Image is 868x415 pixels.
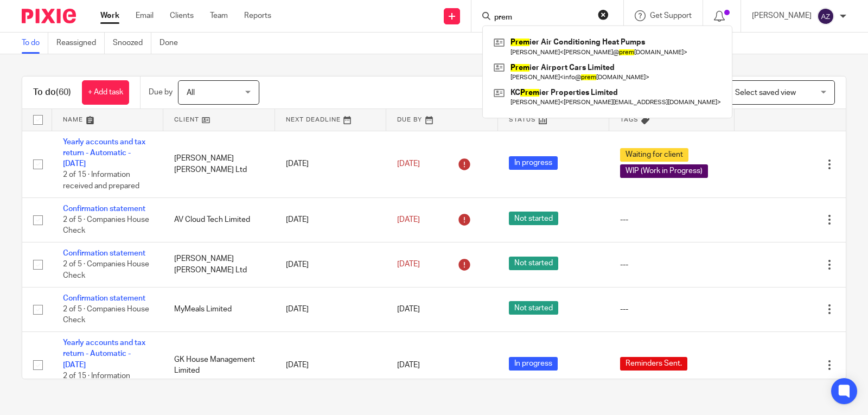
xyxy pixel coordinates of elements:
[63,216,149,235] span: 2 of 5 · Companies House Check
[210,10,228,21] a: Team
[63,138,145,168] a: Yearly accounts and tax return - Automatic - [DATE]
[82,80,129,105] a: + Add task
[163,287,275,331] td: MyMeals Limited
[275,242,386,287] td: [DATE]
[620,357,687,371] span: Reminders Sent.
[149,87,173,98] p: Due by
[620,164,708,178] span: WIP (Work in Progress)
[63,372,139,391] span: 2 of 15 · Information received and prepared
[620,304,724,315] div: ---
[509,156,558,170] span: In progress
[397,216,420,224] span: [DATE]
[159,33,186,54] a: Done
[56,33,105,54] a: Reassigned
[63,305,149,324] span: 2 of 5 · Companies House Check
[275,197,386,242] td: [DATE]
[63,171,139,190] span: 2 of 15 · Information received and prepared
[56,88,71,97] span: (60)
[509,212,558,225] span: Not started
[275,131,386,197] td: [DATE]
[397,361,420,369] span: [DATE]
[63,261,149,280] span: 2 of 5 · Companies House Check
[509,257,558,270] span: Not started
[752,10,812,21] p: [PERSON_NAME]
[275,332,386,399] td: [DATE]
[163,131,275,197] td: [PERSON_NAME] [PERSON_NAME] Ltd
[817,8,834,25] img: svg%3E
[100,10,119,21] a: Work
[163,242,275,287] td: [PERSON_NAME] [PERSON_NAME] Ltd
[650,12,692,20] span: Get Support
[33,87,71,98] h1: To do
[397,160,420,168] span: [DATE]
[620,148,688,162] span: Waiting for client
[136,10,154,21] a: Email
[620,259,724,270] div: ---
[22,9,76,23] img: Pixie
[187,89,195,97] span: All
[163,332,275,399] td: GK House Management Limited
[63,250,145,257] a: Confirmation statement
[509,301,558,315] span: Not started
[275,287,386,331] td: [DATE]
[63,295,145,302] a: Confirmation statement
[63,205,145,213] a: Confirmation statement
[620,214,724,225] div: ---
[493,13,591,23] input: Search
[620,117,639,123] span: Tags
[63,339,145,369] a: Yearly accounts and tax return - Automatic - [DATE]
[244,10,271,21] a: Reports
[163,197,275,242] td: AV Cloud Tech Limited
[509,357,558,371] span: In progress
[170,10,194,21] a: Clients
[397,305,420,313] span: [DATE]
[397,261,420,269] span: [DATE]
[22,33,48,54] a: To do
[598,9,609,20] button: Clear
[735,89,796,97] span: Select saved view
[113,33,151,54] a: Snoozed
